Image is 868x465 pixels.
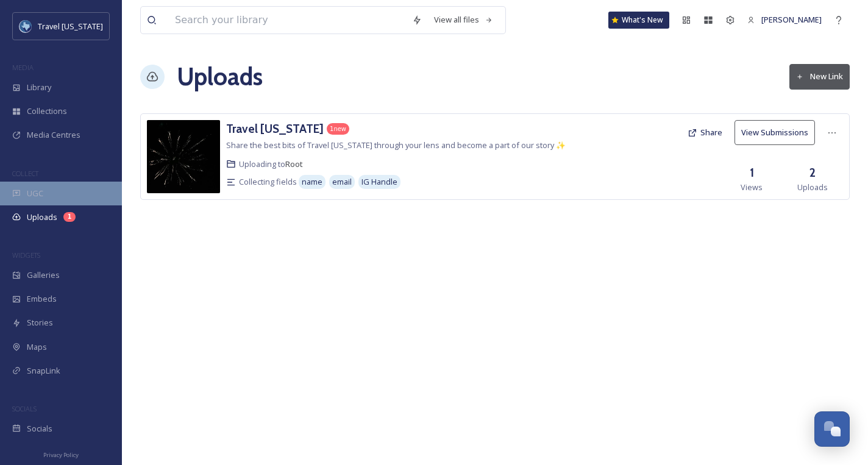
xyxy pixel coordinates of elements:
[327,123,349,135] div: 1 new
[63,212,76,222] div: 1
[239,176,297,188] span: Collecting fields
[12,63,34,72] span: MEDIA
[27,269,60,281] span: Galleries
[27,423,52,435] span: Socials
[169,7,406,34] input: Search your library
[27,341,47,353] span: Maps
[12,169,38,178] span: COLLECT
[43,451,79,459] span: Privacy Policy
[814,411,850,447] button: Open Chat
[27,188,43,199] span: UGC
[797,182,828,193] span: Uploads
[608,12,669,29] a: What's New
[12,250,40,260] span: WIDGETS
[750,164,754,182] h3: 1
[681,121,728,144] button: Share
[27,317,53,328] span: Stories
[27,105,67,117] span: Collections
[38,21,103,32] span: Travel [US_STATE]
[177,59,263,95] a: Uploads
[735,120,821,145] a: View Submissions
[226,140,566,151] span: Share the best bits of Travel [US_STATE] through your lens and become a part of our story ✨
[147,120,220,193] img: c2183761-9a2e-447c-80dd-8e534117fe53.jpg
[226,121,324,136] h3: Travel [US_STATE]
[332,176,352,188] span: email
[741,8,828,32] a: [PERSON_NAME]
[735,120,815,145] button: View Submissions
[809,164,816,182] h3: 2
[428,8,499,32] a: View all files
[27,211,57,223] span: Uploads
[27,82,51,93] span: Library
[20,20,32,32] img: images%20%281%29.jpeg
[302,176,322,188] span: name
[285,158,303,169] a: Root
[27,129,80,141] span: Media Centres
[239,158,303,170] span: Uploading to
[12,404,37,413] span: SOCIALS
[27,293,57,305] span: Embeds
[741,182,763,193] span: Views
[43,447,79,461] a: Privacy Policy
[361,176,397,188] span: IG Handle
[789,64,850,89] button: New Link
[761,14,822,25] span: [PERSON_NAME]
[226,120,324,138] a: Travel [US_STATE]
[27,365,60,377] span: SnapLink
